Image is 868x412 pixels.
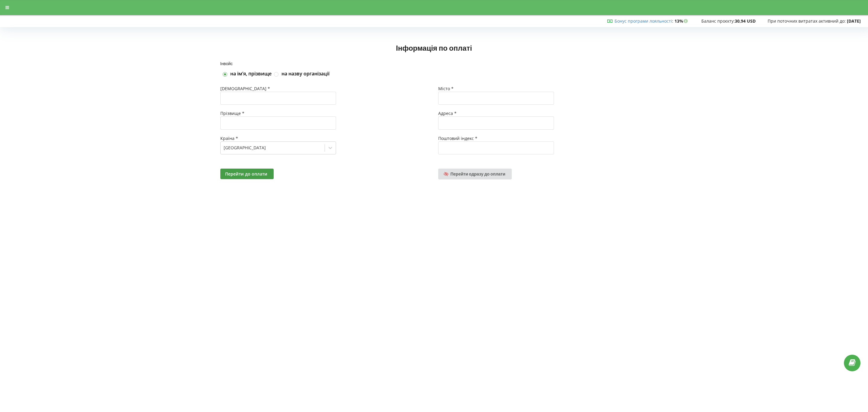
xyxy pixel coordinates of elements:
span: Інформація по оплаті [396,43,472,52]
button: Перейти до оплати [220,169,274,179]
label: на назву організації [281,71,329,77]
strong: [DATE] [847,18,861,24]
strong: 30,94 USD [735,18,756,24]
span: Поштовий індекс * [438,135,477,141]
span: Перейти до оплати [225,171,267,177]
label: на імʼя, прізвище [230,71,272,77]
span: Баланс проєкту: [701,18,735,24]
span: Інвойс [220,61,233,66]
span: Прізвище * [220,110,244,116]
span: Перейти одразу до оплати [451,171,505,176]
a: Перейти одразу до оплати [438,169,512,179]
span: Місто * [438,86,454,91]
strong: 13% [675,18,689,24]
span: Країна * [220,135,238,141]
a: Бонус програми лояльності [615,18,672,24]
span: : [615,18,673,24]
span: [DEMOGRAPHIC_DATA] * [220,86,270,91]
span: Адреса * [438,110,457,116]
span: При поточних витратах активний до: [768,18,846,24]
